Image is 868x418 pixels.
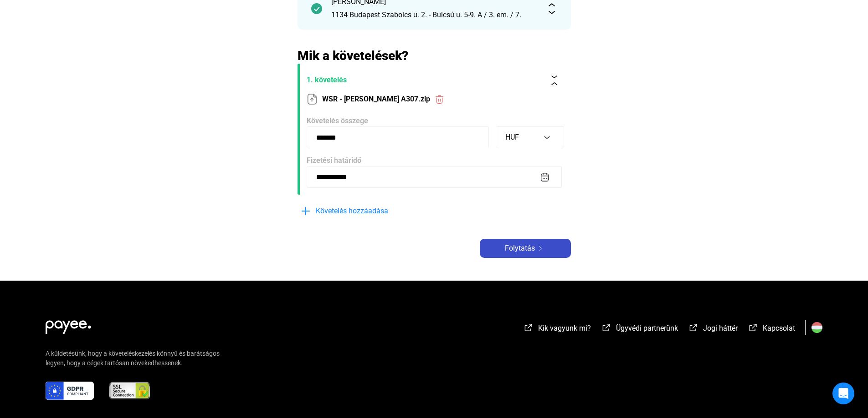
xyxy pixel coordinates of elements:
span: Kik vagyunk mi? [538,324,591,332]
a: external-link-whiteJogi háttér [688,325,738,334]
span: Jogi háttér [703,324,738,332]
img: ssl [108,382,151,400]
img: upload-paper [307,94,318,105]
img: gdpr [46,382,94,400]
img: arrow-right-white [535,246,546,251]
span: WSR - [PERSON_NAME] A307.zip [322,94,430,105]
a: external-link-whiteKik vagyunk mi? [523,325,591,334]
img: collapse [550,76,559,85]
span: Folytatás [505,243,535,254]
button: calendar [539,171,550,183]
span: 1. követelés [307,75,541,86]
img: external-link-white [688,323,699,332]
img: expand [546,3,557,14]
span: HUF [505,133,519,141]
div: Open Intercom Messenger [832,383,854,404]
button: HUF [496,126,564,148]
img: trash-red [435,95,444,104]
button: plus-blueKövetelés hozzáadása [298,201,434,221]
img: HU.svg [812,322,822,333]
a: external-link-whiteÜgyvédi partnerünk [601,325,678,334]
img: external-link-white [748,323,759,332]
span: Kapcsolat [763,324,795,332]
div: 1134 Budapest Szabolcs u. 2. - Bulcsú u. 5-9. A / 3. em. / 7. [331,10,537,20]
span: Követelés hozzáadása [316,206,388,217]
img: checkmark-darker-green-circle [311,3,322,14]
img: plus-blue [300,206,311,217]
img: external-link-white [523,323,534,332]
img: white-payee-white-dot.svg [46,315,91,334]
button: Folytatásarrow-right-white [480,239,571,258]
button: collapse [545,71,564,90]
span: Fizetési határidő [307,156,361,165]
img: external-link-white [601,323,612,332]
h2: Mik a követelések? [298,48,571,64]
img: calendar [540,172,550,182]
span: Ügyvédi partnerünk [616,324,678,332]
span: Követelés összege [307,116,368,125]
a: external-link-whiteKapcsolat [748,325,795,334]
button: trash-red [430,90,449,109]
